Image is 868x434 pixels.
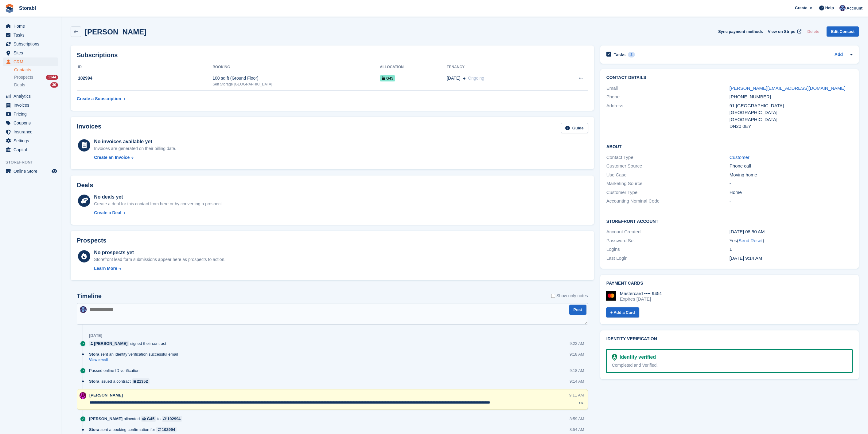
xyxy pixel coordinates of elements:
[606,180,730,187] div: Marketing Source
[89,368,142,373] div: Passed online ID verification
[847,5,862,11] span: Account
[730,172,853,179] div: Moving home
[14,49,50,57] span: Sites
[620,291,662,296] div: Mastercard •••• 9451
[3,49,58,57] a: menu
[612,362,847,369] div: Completed and Verified.
[77,62,212,72] th: ID
[570,427,584,432] div: 8:54 AM
[730,155,749,160] a: Customer
[730,85,846,91] a: [PERSON_NAME][EMAIL_ADDRESS][DOMAIN_NAME]
[551,293,588,299] label: Show only notes
[730,189,853,196] div: Home
[606,75,853,80] h2: Contact Details
[212,81,380,87] div: Self Storage [GEOGRAPHIC_DATA]
[3,136,58,145] a: menu
[718,26,763,37] button: Sync payment methods
[14,110,50,118] span: Pricing
[570,378,584,384] div: 9:14 AM
[730,93,853,101] div: [PHONE_NUMBER]
[14,92,50,101] span: Analytics
[14,167,50,176] span: Online Store
[94,341,127,346] div: [PERSON_NAME]
[606,246,730,253] div: Logins
[380,75,395,81] span: G45
[141,416,156,422] a: G45
[561,123,588,133] a: Guide
[17,3,38,13] a: Storabl
[94,265,117,272] div: Learn More
[617,353,656,361] div: Identity verified
[606,307,639,318] a: + Add a Card
[730,102,853,109] div: 91 [GEOGRAPHIC_DATA]
[14,136,50,145] span: Settings
[606,172,730,179] div: Use Case
[77,237,107,244] h2: Prospects
[606,154,730,161] div: Contact Type
[570,416,584,422] div: 8:59 AM
[77,52,588,59] h2: Subscriptions
[3,119,58,127] a: menu
[606,228,730,235] div: Account Created
[14,119,50,127] span: Coupons
[614,52,626,57] h2: Tasks
[606,291,616,301] img: Mastercard Logo
[14,82,25,88] span: Deals
[94,138,176,145] div: No invoices available yet
[3,110,58,118] a: menu
[606,237,730,244] div: Password Set
[89,427,180,432] div: sent a booking confirmation for
[14,82,58,88] a: Deals 30
[14,101,50,109] span: Invoices
[77,293,102,300] h2: Timeline
[14,31,50,39] span: Tasks
[730,255,762,261] time: 2025-08-22 08:14:21 UTC
[628,52,635,57] div: 2
[730,109,853,116] div: [GEOGRAPHIC_DATA]
[606,198,730,205] div: Accounting Nominal Code
[468,76,484,81] span: Ongoing
[89,351,181,357] div: sent an identity verification successful email
[835,51,843,58] a: Add
[795,5,807,11] span: Create
[94,210,121,216] div: Create a Deal
[606,93,730,101] div: Phone
[606,281,853,286] h2: Payment cards
[3,31,58,39] a: menu
[3,128,58,136] a: menu
[167,416,181,422] div: 102994
[89,351,99,357] span: Stora
[14,40,50,48] span: Subscriptions
[606,163,730,170] div: Customer Source
[612,354,617,361] img: Identity Verification Ready
[380,62,447,72] th: Allocation
[85,28,146,36] h2: [PERSON_NAME]
[569,305,586,315] button: Post
[620,296,662,302] div: Expires [DATE]
[77,182,93,189] h2: Deals
[730,180,853,187] div: -
[137,378,148,384] div: 21352
[50,82,58,88] div: 30
[89,378,153,384] div: issued a contract
[765,26,803,37] a: View on Stripe
[162,416,182,422] a: 102994
[825,5,834,11] span: Help
[5,4,14,13] img: stora-icon-8386f47178a22dfd0bd8f6a31ec36ba5ce8667c1dd55bd0f319d3a0aa187defe.svg
[94,249,225,256] div: No prospects yet
[3,57,58,66] a: menu
[162,427,175,432] div: 102994
[569,392,584,398] div: 9:11 AM
[94,154,130,161] div: Create an Invoice
[3,145,58,154] a: menu
[89,378,99,384] span: Stora
[94,210,223,216] a: Create a Deal
[3,22,58,30] a: menu
[606,218,853,224] h2: Storefront Account
[89,416,185,422] div: allocated to
[89,393,123,397] span: [PERSON_NAME]
[14,57,50,66] span: CRM
[89,333,102,338] div: [DATE]
[730,198,853,205] div: -
[14,22,50,30] span: Home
